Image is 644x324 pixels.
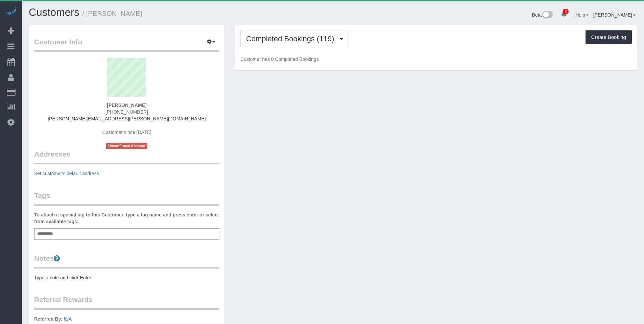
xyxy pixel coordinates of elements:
[593,12,636,18] a: [PERSON_NAME]
[4,7,18,16] img: Automaid Logo
[563,9,569,14] span: 2
[557,7,571,22] a: 2
[240,30,349,47] button: Completed Bookings (119)
[240,56,632,63] p: Customer has 0 Completed Bookings
[107,102,146,108] strong: [PERSON_NAME]
[34,253,219,269] legend: Notes
[575,12,589,18] a: Help
[532,12,553,18] a: Beta
[64,316,72,322] a: N/A
[105,109,148,115] span: [PHONE_NUMBER]
[29,6,79,18] a: Customers
[82,10,142,17] small: / [PERSON_NAME]
[586,30,632,44] button: Create Booking
[34,274,219,281] pre: Type a note and click Enter
[34,316,63,322] label: Referred By:
[106,143,147,149] span: Unconfirmed Account
[542,11,553,20] img: New interface
[34,295,219,310] legend: Referral Rewards
[48,116,206,121] a: [PERSON_NAME][EMAIL_ADDRESS][PERSON_NAME][DOMAIN_NAME]
[246,34,337,43] span: Completed Bookings (119)
[34,211,219,225] label: To attach a special tag to this Customer, type a tag name and press enter or select from availabl...
[102,130,151,135] span: Customer since [DATE]
[34,190,219,206] legend: Tags
[34,171,99,176] a: Set customer's default address
[34,37,219,52] legend: Customer Info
